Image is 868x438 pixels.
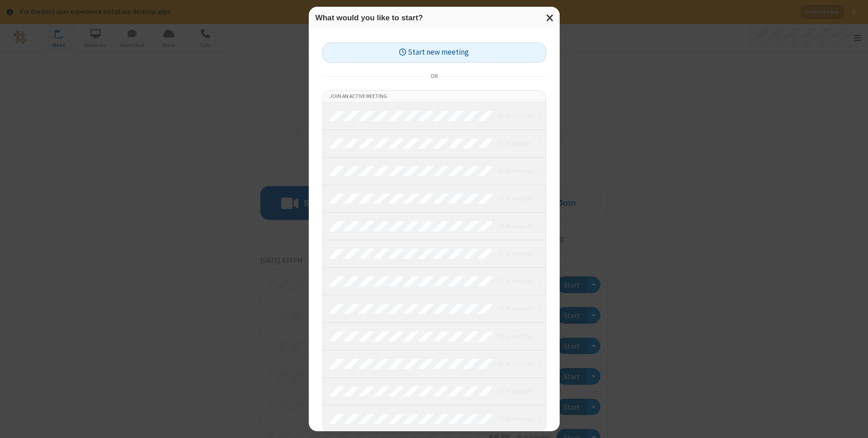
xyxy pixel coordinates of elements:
[499,139,532,148] em: in progress
[499,387,532,396] em: in progress
[316,14,553,22] h3: What would you like to start?
[499,415,532,423] em: in progress
[499,194,532,203] em: in progress
[499,277,532,285] em: in progress
[322,42,546,63] button: Start new meeting
[499,222,532,230] em: in progress
[499,249,532,258] em: in progress
[499,332,532,340] em: in progress
[499,167,532,175] em: in progress
[541,7,560,29] button: Close modal
[499,359,532,368] em: in progress
[323,91,546,103] li: Join an active meeting
[427,70,441,83] span: or
[499,112,532,120] em: in progress
[499,304,532,313] em: in progress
